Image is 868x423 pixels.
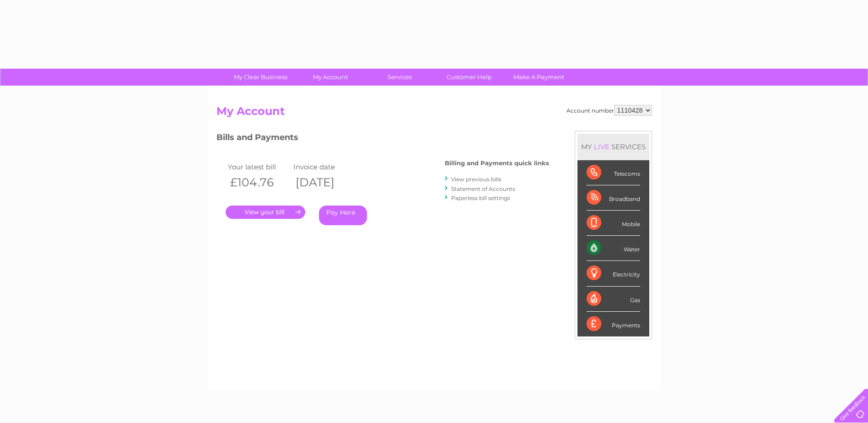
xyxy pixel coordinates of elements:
[501,69,577,86] a: Make A Payment
[362,69,437,86] a: Services
[592,142,611,151] div: LIVE
[216,105,652,122] h2: My Account
[226,173,291,192] th: £104.76
[451,195,510,201] a: Paperless bill settings
[587,312,640,336] div: Payments
[431,69,507,86] a: Customer Help
[216,131,549,147] h3: Bills and Payments
[587,287,640,312] div: Gas
[587,185,640,211] div: Broadband
[445,160,549,167] h4: Billing and Payments quick links
[451,176,501,183] a: View previous bills
[577,134,649,160] div: MY SERVICES
[587,211,640,236] div: Mobile
[226,161,291,173] td: Your latest bill
[292,69,368,86] a: My Account
[587,236,640,261] div: Water
[223,69,298,86] a: My Clear Business
[587,261,640,286] div: Electricity
[451,185,515,192] a: Statement of Accounts
[319,206,367,225] a: Pay Here
[587,160,640,185] div: Telecoms
[291,161,357,173] td: Invoice date
[226,206,305,219] a: .
[291,173,357,192] th: [DATE]
[566,105,652,116] div: Account number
